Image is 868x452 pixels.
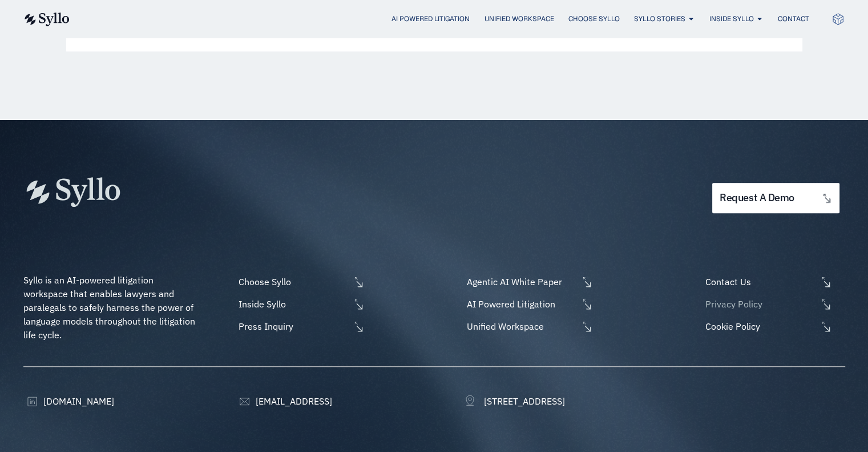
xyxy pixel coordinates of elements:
nav: Menu [92,14,809,25]
a: Contact Us [703,275,845,289]
a: Unified Workspace [484,14,554,24]
span: Press Inquiry [236,319,350,333]
a: Cookie Policy [703,319,845,333]
a: [EMAIL_ADDRESS] [236,394,332,408]
a: Inside Syllo [709,14,753,24]
span: Choose Syllo [236,275,350,289]
span: request a demo [720,193,794,203]
span: [STREET_ADDRESS] [481,394,565,408]
span: Contact Us [703,275,817,289]
a: Unified Workspace [464,319,593,333]
span: [EMAIL_ADDRESS] [253,394,332,408]
a: [STREET_ADDRESS] [464,394,565,408]
span: Privacy Policy [703,297,817,311]
span: Inside Syllo [236,297,350,311]
span: AI Powered Litigation [464,297,578,311]
a: Privacy Policy [703,297,845,311]
span: Syllo is an AI-powered litigation workspace that enables lawyers and paralegals to safely harness... [23,274,197,341]
a: AI Powered Litigation [391,14,470,24]
span: Cookie Policy [703,319,817,333]
a: Agentic AI White Paper [464,275,593,289]
span: Unified Workspace [464,319,578,333]
a: AI Powered Litigation [464,297,593,311]
span: [DOMAIN_NAME] [41,394,114,408]
img: syllo [23,13,70,26]
a: Inside Syllo [236,297,365,311]
a: request a demo [712,183,839,213]
div: Menu Toggle [92,14,809,25]
a: Choose Syllo [568,14,619,24]
a: Contact [777,14,809,24]
a: [DOMAIN_NAME] [23,394,114,408]
a: Syllo Stories [633,14,685,24]
span: Agentic AI White Paper [464,275,578,289]
a: Choose Syllo [236,275,365,289]
a: Press Inquiry [236,319,365,333]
